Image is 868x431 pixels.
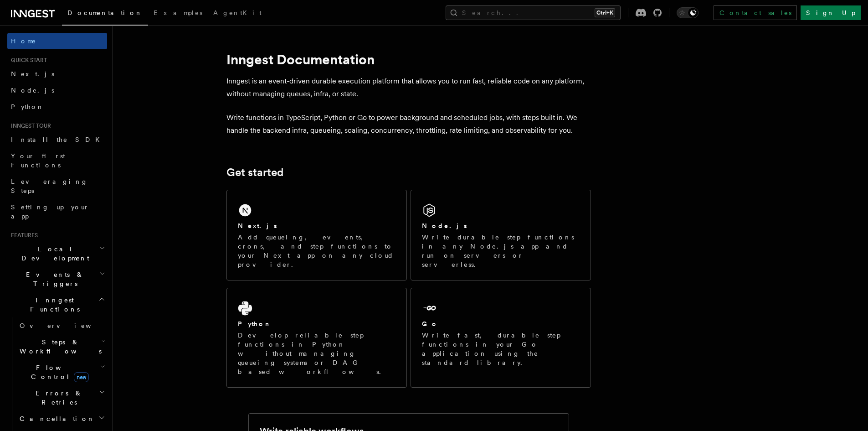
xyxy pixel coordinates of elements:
[7,244,99,263] span: Local Development
[7,33,107,49] a: Home
[11,87,54,94] span: Node.js
[213,9,262,16] span: AgentKit
[7,57,47,64] span: Quick start
[411,190,591,280] a: Node.jsWrite durable step functions in any Node.js app and run on servers or serverless.
[226,288,407,388] a: PythonDevelop reliable step functions in Python without managing queueing systems or DAG based wo...
[7,292,107,317] button: Inngest Functions
[7,66,107,82] a: Next.js
[7,199,107,224] a: Setting up your app
[226,166,283,179] a: Get started
[7,131,107,148] a: Install the SDK
[154,9,202,16] span: Examples
[11,178,88,194] span: Leveraging Steps
[20,322,113,329] span: Overview
[422,319,438,328] h2: Go
[7,296,98,314] span: Inngest Functions
[7,241,107,266] button: Local Development
[11,203,89,220] span: Setting up your app
[16,385,107,410] button: Errors & Retries
[16,414,95,423] span: Cancellation
[11,36,36,46] span: Home
[7,270,99,288] span: Events & Triggers
[801,5,861,20] a: Sign Up
[16,334,107,359] button: Steps & Workflows
[11,70,54,78] span: Next.js
[7,122,51,130] span: Inngest tour
[7,82,107,99] a: Node.js
[238,331,395,376] p: Develop reliable step functions in Python without managing queueing systems or DAG based workflows.
[11,136,105,143] span: Install the SDK
[74,372,89,382] span: new
[422,221,467,230] h2: Node.js
[238,319,272,328] h2: Python
[16,359,107,385] button: Flow Controlnew
[226,190,407,280] a: Next.jsAdd queueing, events, crons, and step functions to your Next app on any cloud provider.
[62,3,148,26] a: Documentation
[11,152,65,169] span: Your first Functions
[148,3,208,25] a: Examples
[422,233,580,269] p: Write durable step functions in any Node.js app and run on servers or serverless.
[11,103,44,110] span: Python
[208,3,267,25] a: AgentKit
[595,8,615,17] kbd: Ctrl+K
[422,331,580,367] p: Write fast, durable step functions in your Go application using the standard library.
[16,363,100,381] span: Flow Control
[714,5,797,20] a: Contact sales
[16,317,107,334] a: Overview
[226,75,591,100] p: Inngest is an event-driven durable execution platform that allows you to run fast, reliable code ...
[411,288,591,388] a: GoWrite fast, durable step functions in your Go application using the standard library.
[226,51,591,68] h1: Inngest Documentation
[7,266,107,292] button: Events & Triggers
[446,5,621,20] button: Search...Ctrl+K
[226,111,591,137] p: Write functions in TypeScript, Python or Go to power background and scheduled jobs, with steps bu...
[16,410,107,427] button: Cancellation
[238,233,395,269] p: Add queueing, events, crons, and step functions to your Next app on any cloud provider.
[238,221,277,230] h2: Next.js
[7,232,38,239] span: Features
[16,338,102,356] span: Steps & Workflows
[677,7,699,18] button: Toggle dark mode
[7,99,107,115] a: Python
[16,389,99,407] span: Errors & Retries
[67,9,143,16] span: Documentation
[7,173,107,199] a: Leveraging Steps
[7,148,107,173] a: Your first Functions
